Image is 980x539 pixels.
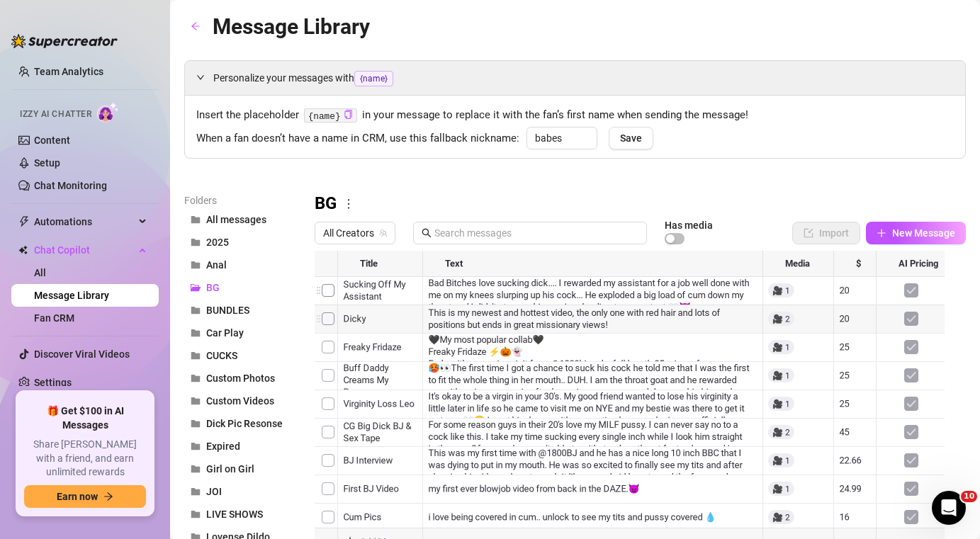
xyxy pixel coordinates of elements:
[34,210,135,233] span: Automations
[184,322,298,344] button: Car Play
[34,312,74,324] a: Fan CRM
[20,108,91,121] span: Izzy AI Chatter
[191,509,201,519] span: folder
[315,193,337,215] h3: BG
[191,328,201,338] span: folder
[103,492,113,501] span: arrow-right
[18,245,28,255] img: Chat Copilot
[206,486,222,497] span: JOI
[184,435,298,458] button: Expired
[24,485,146,508] button: Earn nowarrow-right
[866,222,966,244] button: New Message
[34,157,60,169] a: Setup
[213,70,954,86] span: Personalize your messages with
[206,350,237,361] span: CUCKS
[191,441,201,451] span: folder
[191,396,201,406] span: folder
[191,419,201,429] span: folder
[184,390,298,412] button: Custom Videos
[196,73,205,81] span: expanded
[185,61,965,95] div: Personalize your messages with{name}
[34,180,107,191] a: Chat Monitoring
[191,351,201,361] span: folder
[191,215,201,225] span: folder
[97,102,119,123] img: AI Chatter
[34,267,46,278] a: All
[184,208,298,231] button: All messages
[206,463,254,475] span: Girl on Girl
[184,276,298,299] button: BG
[191,464,201,474] span: folder
[34,348,130,360] a: Discover Viral Videos
[196,107,954,124] span: Insert the placeholder in your message to replace it with the fan’s first name when sending the m...
[34,377,72,388] a: Settings
[877,228,886,238] span: plus
[213,10,370,43] article: Message Library
[196,130,519,147] span: When a fan doesn’t have a name in CRM, use this fallback nickname:
[434,225,638,241] input: Search messages
[609,127,653,149] button: Save
[206,441,240,452] span: Expired
[206,259,227,271] span: Anal
[184,367,298,390] button: Custom Photos
[57,491,98,502] span: Earn now
[18,216,30,227] span: thunderbolt
[206,373,275,384] span: Custom Photos
[932,491,966,525] iframe: Intercom live chat
[206,305,249,316] span: BUNDLES
[206,509,263,520] span: LIVE SHOWS
[422,228,432,238] span: search
[304,108,357,123] code: {name}
[191,21,201,31] span: arrow-left
[191,260,201,270] span: folder
[191,237,201,247] span: folder
[184,193,298,208] article: Folders
[184,254,298,276] button: Anal
[342,198,355,210] span: more
[206,395,274,407] span: Custom Videos
[206,418,283,429] span: Dick Pic Resonse
[184,458,298,480] button: Girl on Girl
[184,231,298,254] button: 2025
[191,487,201,497] span: folder
[24,438,146,480] span: Share [PERSON_NAME] with a friend, and earn unlimited rewards
[792,222,860,244] button: Import
[34,135,70,146] a: Content
[184,412,298,435] button: Dick Pic Resonse
[379,229,388,237] span: team
[184,480,298,503] button: JOI
[184,299,298,322] button: BUNDLES
[34,290,109,301] a: Message Library
[620,132,642,144] span: Save
[184,503,298,526] button: LIVE SHOWS
[354,71,393,86] span: {name}
[184,344,298,367] button: CUCKS
[191,283,201,293] span: folder-open
[961,491,977,502] span: 10
[191,373,201,383] span: folder
[34,239,135,261] span: Chat Copilot
[323,222,387,244] span: All Creators
[11,34,118,48] img: logo-BBDzfeDw.svg
[34,66,103,77] a: Team Analytics
[206,327,244,339] span: Car Play
[665,221,713,229] article: Has media
[206,214,266,225] span: All messages
[344,110,353,120] button: Click to Copy
[344,110,353,119] span: copy
[191,305,201,315] span: folder
[892,227,955,239] span: New Message
[206,282,220,293] span: BG
[206,237,229,248] span: 2025
[24,404,146,432] span: 🎁 Get $100 in AI Messages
